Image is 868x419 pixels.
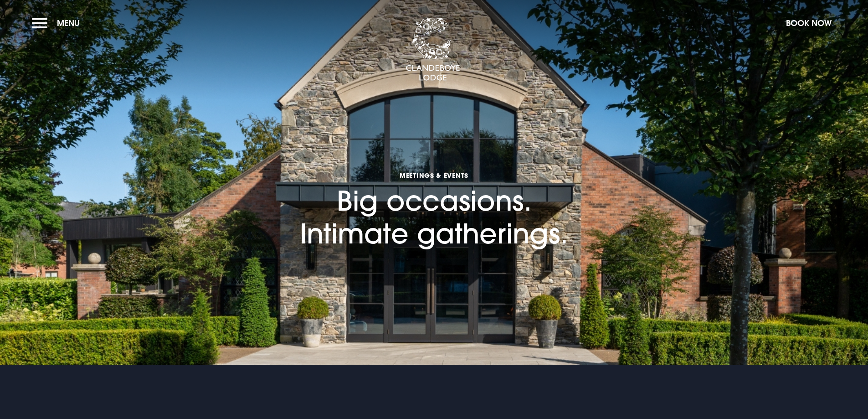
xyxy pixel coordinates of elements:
[300,119,568,250] h1: Big occasions. Intimate gatherings.
[300,171,568,180] span: Meetings & Events
[32,13,84,33] button: Menu
[57,18,80,28] span: Menu
[781,13,836,33] button: Book Now
[406,18,460,82] img: Clandeboye Lodge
